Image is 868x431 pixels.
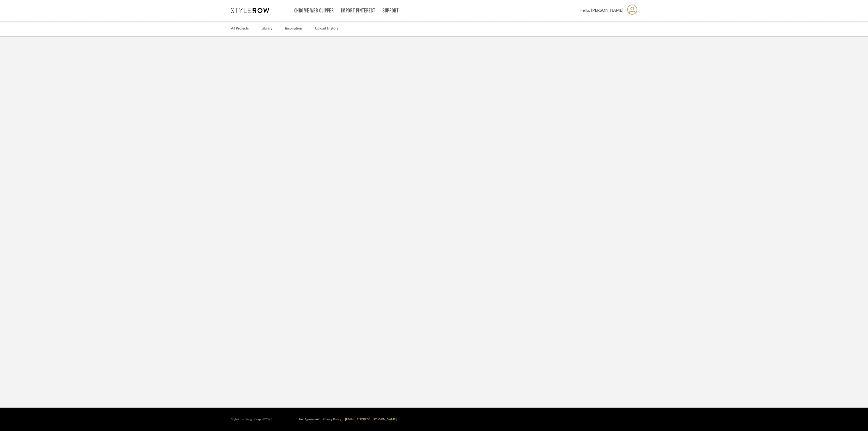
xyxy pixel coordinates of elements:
[231,25,249,32] a: All Projects
[315,25,339,32] a: Upload History
[323,418,341,421] a: Privacy Policy
[382,9,399,13] a: Support
[341,9,375,13] a: Import Pinterest
[285,25,302,32] a: Inspiration
[294,9,334,13] a: Chrome Web Clipper
[298,418,319,421] a: User Agreement
[231,418,272,421] div: StyleRow Design Corp. ©2025
[345,418,397,421] a: [EMAIL_ADDRESS][DOMAIN_NAME]
[261,25,272,32] a: Library
[580,7,623,13] span: Hello, [PERSON_NAME]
